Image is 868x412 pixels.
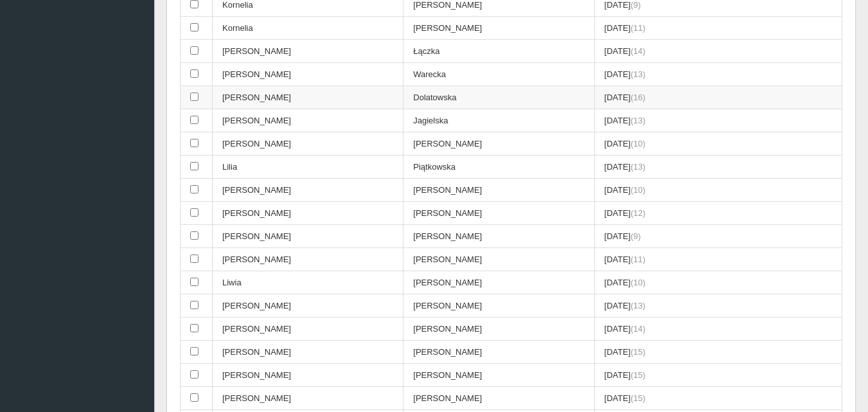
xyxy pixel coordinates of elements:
span: (14) [630,46,645,56]
td: [DATE] [594,318,842,341]
td: [PERSON_NAME] [213,387,403,410]
td: [PERSON_NAME] [403,17,594,40]
td: [DATE] [594,225,842,248]
td: [DATE] [594,109,842,132]
span: (12) [630,208,645,218]
td: [PERSON_NAME] [403,294,594,318]
td: Kornelia [213,17,403,40]
td: [PERSON_NAME] [403,271,594,294]
td: [DATE] [594,248,842,271]
td: [PERSON_NAME] [213,318,403,341]
td: [PERSON_NAME] [403,387,594,410]
td: [PERSON_NAME] [213,202,403,225]
td: [PERSON_NAME] [213,86,403,109]
td: [PERSON_NAME] [213,132,403,156]
span: (10) [630,278,645,287]
span: (13) [630,301,645,310]
td: [PERSON_NAME] [403,364,594,387]
td: Dolatowska [403,86,594,109]
td: [DATE] [594,364,842,387]
td: [PERSON_NAME] [213,63,403,86]
td: [DATE] [594,271,842,294]
td: Łączka [403,40,594,63]
td: [DATE] [594,40,842,63]
span: (13) [630,69,645,79]
td: Jagielska [403,109,594,132]
td: [DATE] [594,341,842,364]
span: (11) [630,255,645,264]
td: [PERSON_NAME] [213,364,403,387]
td: [PERSON_NAME] [213,248,403,271]
td: [DATE] [594,63,842,86]
td: Liwia [213,271,403,294]
td: [DATE] [594,294,842,318]
td: [PERSON_NAME] [213,294,403,318]
td: [PERSON_NAME] [403,225,594,248]
span: (9) [630,231,641,241]
span: (13) [630,162,645,172]
td: [PERSON_NAME] [213,225,403,248]
td: Lilia [213,156,403,179]
td: [PERSON_NAME] [403,341,594,364]
td: [DATE] [594,202,842,225]
span: (10) [630,185,645,195]
td: [PERSON_NAME] [403,318,594,341]
span: (11) [630,23,645,33]
td: Warecka [403,63,594,86]
td: [PERSON_NAME] [213,341,403,364]
span: (15) [630,370,645,380]
td: [DATE] [594,156,842,179]
td: [DATE] [594,86,842,109]
span: (10) [630,139,645,148]
td: [PERSON_NAME] [403,248,594,271]
td: Piątkowska [403,156,594,179]
span: (15) [630,347,645,357]
td: [PERSON_NAME] [213,109,403,132]
td: [DATE] [594,179,842,202]
td: [PERSON_NAME] [213,40,403,63]
span: (13) [630,116,645,125]
span: (16) [630,93,645,102]
td: [DATE] [594,387,842,410]
td: [PERSON_NAME] [403,202,594,225]
td: [PERSON_NAME] [403,132,594,156]
td: [PERSON_NAME] [403,179,594,202]
span: (15) [630,393,645,403]
span: (14) [630,324,645,334]
td: [DATE] [594,17,842,40]
td: [DATE] [594,132,842,156]
td: [PERSON_NAME] [213,179,403,202]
